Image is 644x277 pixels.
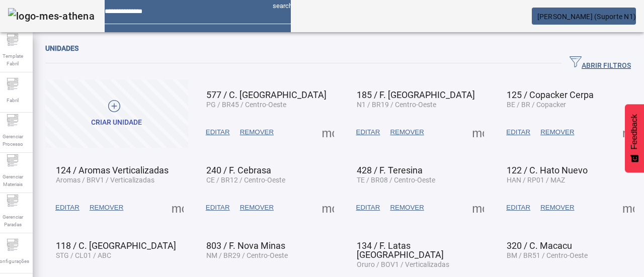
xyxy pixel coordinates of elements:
span: 125 / Copacker Cerpa [507,89,594,100]
span: 118 / C. [GEOGRAPHIC_DATA] [56,240,176,251]
span: CE / BR12 / Centro-Oeste [206,176,285,184]
span: BM / BR51 / Centro-Oeste [507,251,588,259]
button: REMOVER [535,123,579,141]
button: EDITAR [501,123,535,141]
span: Feedback [630,114,639,149]
button: EDITAR [201,199,235,217]
button: Mais [169,199,187,217]
button: Mais [469,199,487,217]
span: 124 / Aromas Verticalizadas [56,165,169,175]
span: 320 / C. Macacu [507,240,572,251]
span: Aromas / BRV1 / Verticalizadas [56,176,154,184]
img: logo-mes-athena [8,8,95,24]
span: STG / CL01 / ABC [56,251,111,259]
button: Mais [319,123,337,141]
span: HAN / RP01 / MAZ [507,176,565,184]
span: REMOVER [240,203,274,213]
span: [PERSON_NAME] (Suporte N1) [537,13,636,21]
span: EDITAR [356,127,380,137]
span: N1 / BR19 / Centro-Oeste [357,101,436,109]
span: 122 / C. Hato Nuevo [507,165,588,175]
span: PG / BR45 / Centro-Oeste [206,101,286,109]
span: BE / BR / Copacker [507,101,566,109]
span: EDITAR [206,203,230,213]
button: Feedback - Mostrar pesquisa [625,104,644,172]
span: EDITAR [506,203,530,213]
span: TE / BR08 / Centro-Oeste [357,176,435,184]
button: REMOVER [385,123,429,141]
span: NM / BR29 / Centro-Oeste [206,251,288,259]
button: ABRIR FILTROS [561,54,639,72]
button: REMOVER [235,123,279,141]
span: EDITAR [506,127,530,137]
span: REMOVER [540,203,574,213]
button: Mais [619,123,637,141]
button: Mais [619,199,637,217]
button: REMOVER [385,199,429,217]
span: ABRIR FILTROS [570,56,631,71]
span: 577 / C. [GEOGRAPHIC_DATA] [206,89,327,100]
span: REMOVER [540,127,574,137]
button: EDITAR [351,199,385,217]
button: REMOVER [535,199,579,217]
button: REMOVER [235,199,279,217]
span: REMOVER [90,203,123,213]
span: Unidades [45,44,78,52]
span: REMOVER [390,127,424,137]
span: EDITAR [206,127,230,137]
div: Criar unidade [91,118,142,128]
button: Criar unidade [45,80,188,148]
button: EDITAR [201,123,235,141]
button: EDITAR [50,199,85,217]
button: REMOVER [85,199,128,217]
span: EDITAR [356,203,380,213]
button: EDITAR [351,123,385,141]
span: Fabril [4,94,22,107]
button: Mais [319,199,337,217]
span: 134 / F. Latas [GEOGRAPHIC_DATA] [357,240,444,260]
span: 803 / F. Nova Minas [206,240,285,251]
span: 185 / F. [GEOGRAPHIC_DATA] [357,89,475,100]
span: 428 / F. Teresina [357,165,423,175]
span: REMOVER [390,203,424,213]
span: EDITAR [55,203,79,213]
span: REMOVER [240,127,274,137]
span: 240 / F. Cebrasa [206,165,271,175]
button: EDITAR [501,199,535,217]
button: Mais [469,123,487,141]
